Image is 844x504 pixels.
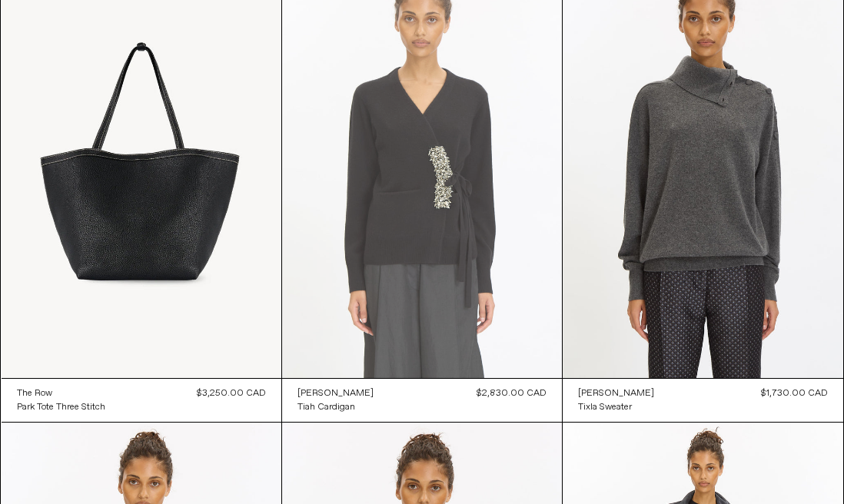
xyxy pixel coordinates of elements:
a: Tixla Sweater [578,400,654,414]
div: Park Tote Three Stitch [17,401,105,414]
a: [PERSON_NAME] [297,386,374,400]
a: Tiah Cardigan [297,400,374,414]
a: [PERSON_NAME] [578,386,654,400]
div: The Row [17,387,52,400]
div: $1,730.00 CAD [761,386,828,400]
a: The Row [17,386,105,400]
div: Tixla Sweater [578,401,632,414]
div: $3,250.00 CAD [197,386,266,400]
a: Park Tote Three Stitch [17,400,105,414]
div: [PERSON_NAME] [578,387,654,400]
div: [PERSON_NAME] [297,387,374,400]
div: $2,830.00 CAD [477,386,547,400]
div: Tiah Cardigan [297,401,355,414]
